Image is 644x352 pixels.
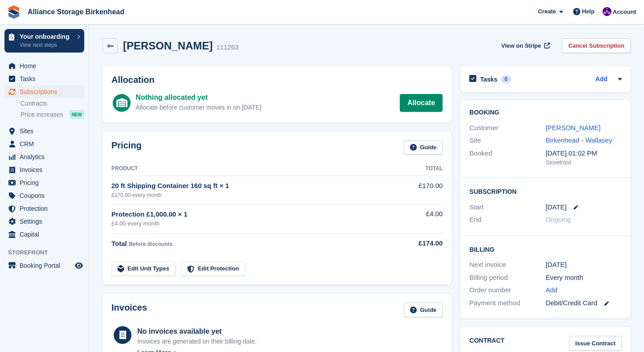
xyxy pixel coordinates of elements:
h2: Subscription [469,187,622,196]
span: Before discounts [129,241,172,247]
a: menu [4,86,84,98]
span: Help [582,7,595,16]
span: Analytics [20,151,73,163]
span: Pricing [20,176,73,189]
a: menu [4,228,84,241]
a: Cancel Subscription [562,38,631,53]
div: Booked [469,148,546,167]
td: £170.00 [392,176,443,204]
div: 0 [501,75,511,83]
img: Romilly Norton [603,7,611,16]
div: [DATE] [546,260,622,270]
a: Edit Protection [181,262,245,276]
h2: Invoices [111,303,147,317]
h2: Tasks [480,75,497,83]
div: Start [469,202,546,213]
img: stora-icon-8386f47178a22dfd0bd8f6a31ec36ba5ce8667c1dd55bd0f319d3a0aa187defe.svg [7,5,21,19]
h2: Pricing [111,140,142,155]
div: 111263 [216,42,238,53]
span: Sites [20,125,73,137]
time: 2025-10-01 00:00:00 UTC [546,202,566,213]
a: Birkenhead - Wallasey [546,136,612,144]
span: CRM [20,138,73,150]
div: Storefront [546,158,622,167]
a: Price increases NEW [21,110,84,119]
a: Alliance Storage Birkenhead [24,4,128,19]
h2: Contract [469,336,505,351]
a: View on Stripe [498,38,552,53]
p: Your onboarding [20,33,73,40]
span: Settings [20,215,73,228]
p: View next steps [20,41,73,49]
a: Contracts [21,99,84,108]
span: Create [538,7,556,16]
span: Ongoing [546,216,571,223]
span: Home [20,60,73,72]
a: Guide [404,303,443,317]
div: £170.00 every month [111,191,392,199]
h2: Allocation [111,75,443,85]
th: Product [111,162,392,176]
a: menu [4,151,84,163]
a: Your onboarding View next steps [4,29,84,53]
a: menu [4,73,84,85]
a: menu [4,259,84,272]
span: Total [111,240,127,247]
div: 20 ft Shipping Container 160 sq ft × 1 [111,181,392,191]
div: Next invoice [469,260,546,270]
a: menu [4,164,84,176]
td: £4.00 [392,204,443,233]
a: [PERSON_NAME] [546,124,600,131]
a: Add [546,285,558,295]
div: Allocate before customer moves in on [DATE] [135,103,261,112]
div: NEW [70,110,84,119]
a: menu [4,125,84,137]
div: Nothing allocated yet [135,92,261,103]
a: Edit Unit Types [111,262,176,276]
h2: Booking [469,109,622,116]
a: Guide [404,140,443,155]
span: Account [613,8,636,16]
a: menu [4,138,84,150]
a: menu [4,215,84,228]
span: Coupons [20,189,73,202]
span: Invoices [20,164,73,176]
a: Preview store [74,260,84,271]
div: End [469,215,546,225]
a: Allocate [400,94,443,112]
span: Capital [20,228,73,241]
th: Total [392,162,443,176]
span: View on Stripe [501,41,541,50]
div: Protection £1,000.00 × 1 [111,209,392,220]
div: [DATE] 01:02 PM [546,148,622,159]
a: menu [4,176,84,189]
a: menu [4,60,84,72]
div: £4.00 every month [111,219,392,228]
h2: [PERSON_NAME] [123,40,213,52]
span: Booking Portal [20,259,73,272]
div: Billing period [469,273,546,283]
div: Payment method [469,298,546,308]
div: Debit/Credit Card [546,298,622,308]
span: Subscriptions [20,86,73,98]
div: Invoices are generated on their billing date. [137,337,257,346]
div: Every month [546,273,622,283]
div: Customer [469,123,546,133]
span: Tasks [20,73,73,85]
div: Site [469,135,546,146]
span: Storefront [8,248,89,257]
h2: Billing [469,245,622,254]
div: Order number [469,285,546,295]
a: menu [4,202,84,215]
span: Price increases [21,111,63,119]
a: menu [4,189,84,202]
div: £174.00 [392,238,443,249]
div: No invoices available yet [137,326,257,337]
a: Add [595,74,607,85]
span: Protection [20,202,73,215]
a: Issue Contract [569,336,622,351]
